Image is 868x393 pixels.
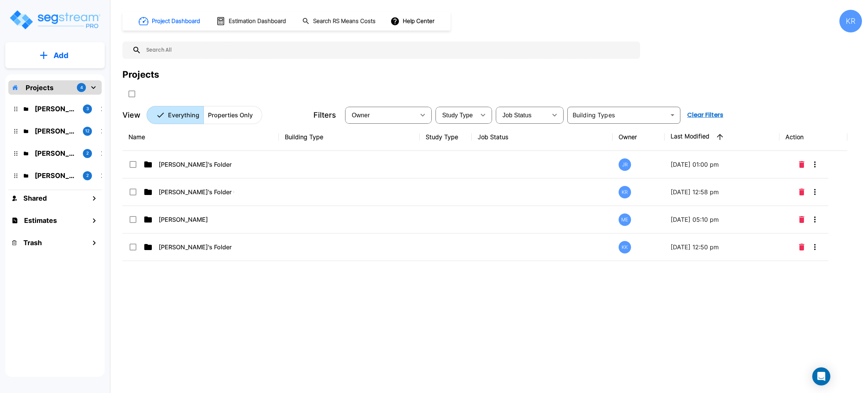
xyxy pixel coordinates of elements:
[80,84,83,91] p: 4
[389,14,437,28] button: Help Center
[23,238,42,248] h1: Trash
[35,104,77,114] p: Jon's Folder
[497,104,547,126] div: Select
[807,157,822,172] button: More-Options
[229,17,286,26] h1: Estimation Dashboard
[619,186,631,198] div: KR
[472,123,613,151] th: Job Status
[136,13,204,29] button: Project Dashboard
[35,126,77,136] p: Kristina's Folder (Finalized Reports)
[147,106,262,124] div: Platform
[352,112,370,118] span: Owner
[86,106,89,112] p: 3
[796,239,807,255] button: Delete
[839,10,862,32] div: KR
[85,128,90,134] p: 12
[23,193,47,203] h1: Shared
[159,160,234,169] p: [PERSON_NAME]'s Folder
[347,104,415,126] div: Select
[437,104,475,126] div: Select
[570,110,666,120] input: Building Types
[122,109,141,121] p: View
[503,112,532,118] span: Job Status
[796,157,807,172] button: Delete
[671,215,773,224] p: [DATE] 05:10 pm
[147,106,204,124] button: Everything
[159,187,234,196] p: [PERSON_NAME]'s Folder (Finalized Reports)
[26,83,53,93] p: Projects
[796,212,807,227] button: Delete
[5,45,105,66] button: Add
[807,212,822,227] button: More-Options
[667,110,678,120] button: Open
[9,9,101,31] img: Logo
[442,112,473,118] span: Study Type
[279,123,420,151] th: Building Type
[35,148,77,158] p: M.E. Folder
[203,106,262,124] button: Properties Only
[420,123,472,151] th: Study Type
[141,41,636,59] input: Search All
[53,50,69,61] p: Add
[619,158,631,171] div: JR
[671,187,773,196] p: [DATE] 12:58 pm
[159,243,234,252] p: [PERSON_NAME]'s Folder
[619,213,631,226] div: ME
[168,111,199,120] p: Everything
[208,111,253,120] p: Properties Only
[665,123,779,151] th: Last Modified
[213,13,290,29] button: Estimation Dashboard
[671,160,773,169] p: [DATE] 01:00 pm
[671,243,773,252] p: [DATE] 12:50 pm
[124,86,139,101] button: SelectAll
[86,150,89,157] p: 2
[299,14,380,29] button: Search RS Means Costs
[812,367,830,385] div: Open Intercom Messenger
[796,184,807,200] button: Delete
[122,68,159,81] div: Projects
[313,109,336,121] p: Filters
[35,170,77,181] p: Karina's Folder
[613,123,665,151] th: Owner
[152,17,200,26] h1: Project Dashboard
[619,241,631,253] div: KK
[807,184,822,200] button: More-Options
[24,215,57,226] h1: Estimates
[807,239,822,255] button: More-Options
[779,123,847,151] th: Action
[313,17,376,26] h1: Search RS Means Costs
[684,107,726,123] button: Clear Filters
[122,123,279,151] th: Name
[159,215,234,224] p: [PERSON_NAME]
[86,172,89,179] p: 2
